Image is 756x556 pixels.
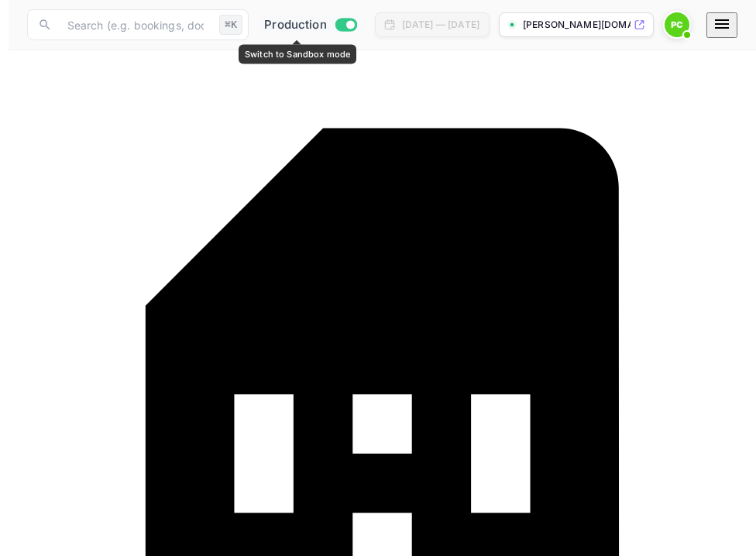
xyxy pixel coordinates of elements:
div: [DATE] — [DATE] [402,18,479,32]
img: Peter Coakley [665,12,689,37]
input: Search (e.g. bookings, documentation) [58,9,214,40]
span: Production [264,16,327,34]
div: Switch to Sandbox mode [258,16,363,34]
p: [PERSON_NAME][DOMAIN_NAME]... [523,18,631,32]
div: Switch to Sandbox mode [239,45,356,64]
div: ⌘K [219,15,242,35]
